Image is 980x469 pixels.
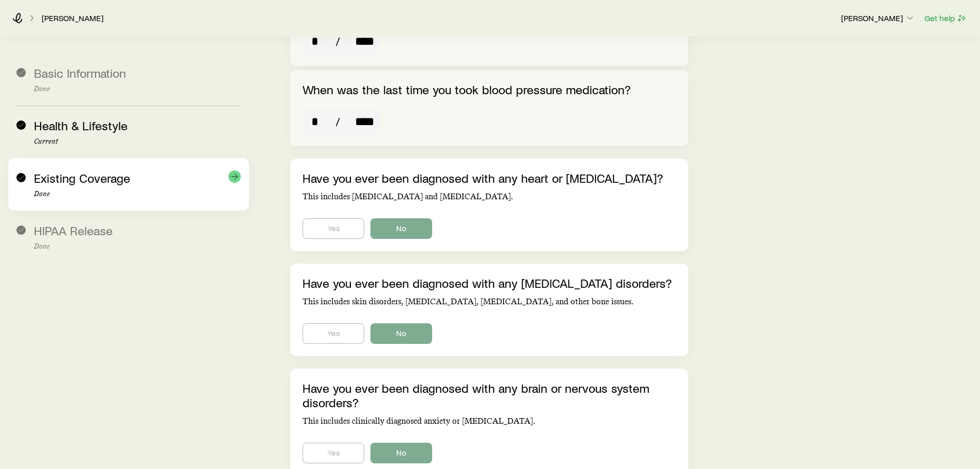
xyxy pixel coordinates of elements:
p: When was the last time you took blood pressure medication? [302,82,675,97]
span: Health & Lifestyle [34,118,128,133]
button: No [370,218,432,239]
span: Basic Information [34,65,126,80]
p: Done [34,242,241,251]
span: HIPAA Release [34,223,113,238]
p: This includes [MEDICAL_DATA] and [MEDICAL_DATA]. [302,192,675,202]
span: / [331,34,344,48]
p: Done [34,85,241,93]
button: Yes [302,218,364,239]
button: Yes [302,443,364,463]
p: This includes clinically diagnosed anxiety or [MEDICAL_DATA]. [302,416,675,426]
button: No [370,443,432,463]
button: [PERSON_NAME] [841,12,916,25]
p: Have you ever been diagnosed with any brain or nervous system disorders? [302,381,675,410]
a: [PERSON_NAME] [41,13,104,23]
p: Have you ever been diagnosed with any [MEDICAL_DATA] disorders? [302,276,675,290]
span: Existing Coverage [34,170,130,185]
p: Have you ever been diagnosed with any heart or [MEDICAL_DATA]? [302,171,675,185]
p: Current [34,137,241,146]
p: Done [34,190,241,198]
button: No [370,323,432,344]
button: Get help [924,12,968,24]
p: This includes skin disorders, [MEDICAL_DATA], [MEDICAL_DATA], and other bone issues. [302,297,675,307]
button: Yes [302,323,364,344]
span: / [331,114,344,129]
p: [PERSON_NAME] [841,13,915,23]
